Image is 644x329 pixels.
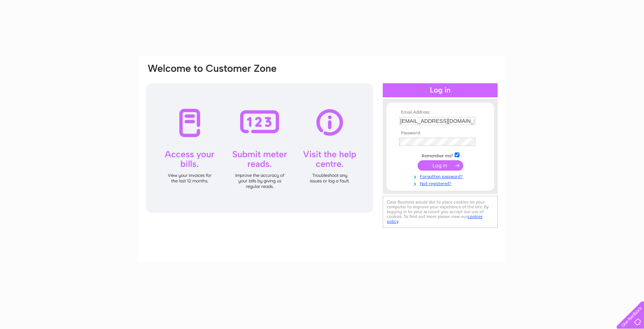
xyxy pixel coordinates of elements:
[418,160,463,171] input: Submit
[397,131,483,136] th: Password:
[399,179,483,187] a: Not registered?
[397,110,483,115] th: Email Address:
[399,172,483,179] a: Forgotten password?
[383,196,498,228] div: Clear Business would like to place cookies on your computer to improve your experience of the sit...
[387,214,482,224] a: cookies policy
[397,151,483,159] td: Remember me?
